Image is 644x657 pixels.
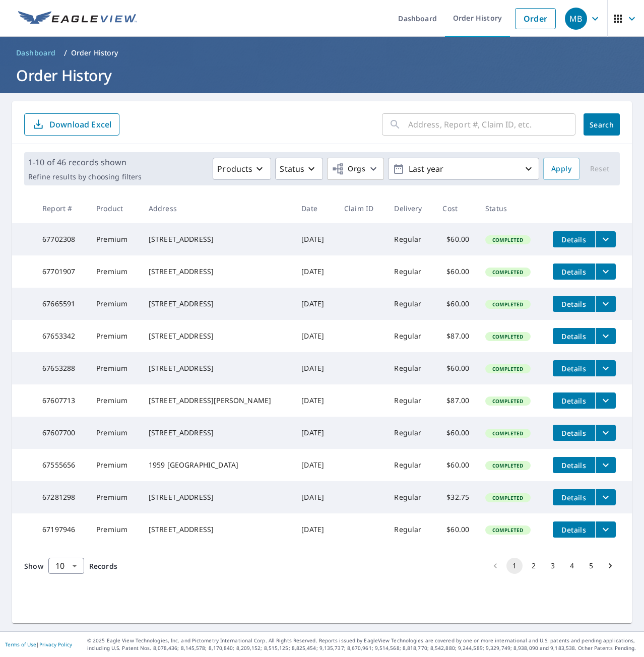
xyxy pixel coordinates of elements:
[486,365,529,372] span: Completed
[434,223,477,255] td: $60.00
[595,264,616,280] button: filesDropdownBtn-67701907
[293,255,336,288] td: [DATE]
[48,552,84,580] div: 10
[88,513,141,546] td: Premium
[34,288,88,320] td: 67665591
[88,193,141,223] th: Product
[217,163,252,175] p: Products
[559,396,589,406] span: Details
[34,513,88,546] td: 67197946
[149,234,285,244] div: [STREET_ADDRESS]
[293,417,336,449] td: [DATE]
[486,269,529,276] span: Completed
[293,320,336,352] td: [DATE]
[388,158,539,180] button: Last year
[602,558,618,574] button: Go to next page
[386,320,434,352] td: Regular
[553,425,595,441] button: detailsBtn-67607700
[34,223,88,255] td: 67702308
[293,352,336,384] td: [DATE]
[386,223,434,255] td: Regular
[486,430,529,437] span: Completed
[408,110,575,139] input: Address, Report #, Claim ID, etc.
[149,396,285,406] div: [STREET_ADDRESS][PERSON_NAME]
[88,320,141,352] td: Premium
[434,513,477,546] td: $60.00
[386,417,434,449] td: Regular
[34,255,88,288] td: 67701907
[34,449,88,481] td: 67555656
[553,328,595,344] button: detailsBtn-67653342
[88,481,141,513] td: Premium
[327,158,384,180] button: Orgs
[543,158,579,180] button: Apply
[386,481,434,513] td: Regular
[34,384,88,417] td: 67607713
[149,363,285,373] div: [STREET_ADDRESS]
[386,255,434,288] td: Regular
[434,417,477,449] td: $60.00
[595,521,616,538] button: filesDropdownBtn-67197946
[386,449,434,481] td: Regular
[551,163,571,175] span: Apply
[559,332,589,341] span: Details
[149,428,285,438] div: [STREET_ADDRESS]
[595,425,616,441] button: filesDropdownBtn-67607700
[595,392,616,409] button: filesDropdownBtn-67607713
[565,8,587,30] div: MB
[584,113,620,136] button: Search
[88,449,141,481] td: Premium
[559,461,589,470] span: Details
[293,513,336,546] td: [DATE]
[24,561,43,571] span: Show
[34,320,88,352] td: 67653342
[386,384,434,417] td: Regular
[87,637,639,652] p: © 2025 Eagle View Technologies, Inc. and Pictometry International Corp. All Rights Reserved. Repo...
[592,120,612,129] span: Search
[89,561,117,571] span: Records
[595,489,616,505] button: filesDropdownBtn-67281298
[28,172,142,181] p: Refine results by choosing filters
[486,558,620,574] nav: pagination navigation
[386,288,434,320] td: Regular
[39,641,72,648] a: Privacy Policy
[88,288,141,320] td: Premium
[486,301,529,308] span: Completed
[486,462,529,469] span: Completed
[88,352,141,384] td: Premium
[595,457,616,473] button: filesDropdownBtn-67555656
[405,160,523,178] p: Last year
[149,492,285,502] div: [STREET_ADDRESS]
[559,299,589,309] span: Details
[559,428,589,438] span: Details
[24,113,119,136] button: Download Excel
[34,417,88,449] td: 67607700
[149,267,285,277] div: [STREET_ADDRESS]
[553,296,595,312] button: detailsBtn-67665591
[213,158,271,180] button: Products
[434,255,477,288] td: $60.00
[149,299,285,309] div: [STREET_ADDRESS]
[28,156,142,168] p: 1-10 of 46 records shown
[141,193,293,223] th: Address
[149,524,285,535] div: [STREET_ADDRESS]
[12,45,632,61] nav: breadcrumb
[595,296,616,312] button: filesDropdownBtn-67665591
[559,525,589,535] span: Details
[34,193,88,223] th: Report #
[553,489,595,505] button: detailsBtn-67281298
[486,333,529,340] span: Completed
[293,193,336,223] th: Date
[64,47,67,59] li: /
[434,481,477,513] td: $32.75
[149,331,285,341] div: [STREET_ADDRESS]
[559,267,589,277] span: Details
[559,364,589,373] span: Details
[553,521,595,538] button: detailsBtn-67197946
[434,288,477,320] td: $60.00
[332,163,365,175] span: Orgs
[88,384,141,417] td: Premium
[12,65,632,86] h1: Order History
[34,481,88,513] td: 67281298
[88,255,141,288] td: Premium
